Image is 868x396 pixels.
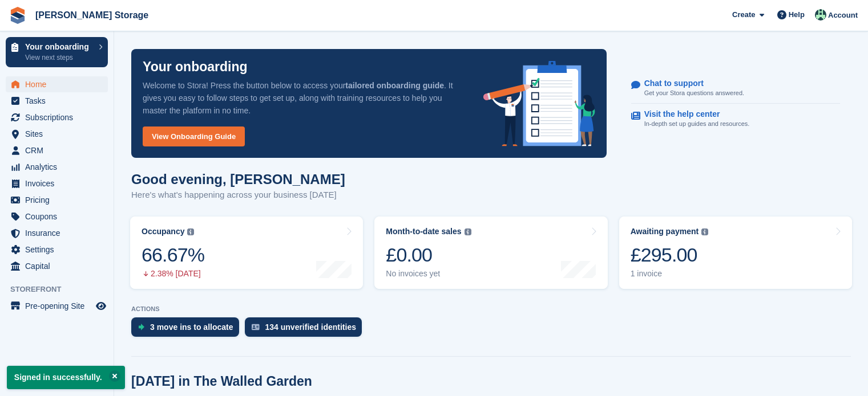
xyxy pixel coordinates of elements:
[245,317,368,342] a: 134 unverified identities
[25,159,94,175] span: Analytics
[6,37,108,67] a: Your onboarding View next steps
[142,269,204,279] div: 2.38% [DATE]
[130,217,363,289] a: Occupancy 66.67% 2.38% [DATE]
[6,76,108,92] a: menu
[6,298,108,314] a: menu
[6,175,108,191] a: menu
[6,93,108,109] a: menu
[138,324,144,330] img: move_ins_to_allocate_icon-fdf77a2bb77ea45bf5b3d319d69a93e2d87916cf1d5bf7949dd705db3b84f3ca.svg
[644,88,744,98] p: Get your Stora questions answered.
[25,76,94,92] span: Home
[644,109,741,119] p: Visit the help center
[252,324,260,330] img: verify_identity-adf6edd0f0f0b5bbfe63781bf79b02c33cf7c696d77639b501bdc392416b5a36.svg
[150,322,233,332] div: 3 move ins to allocate
[94,299,108,313] a: Preview store
[6,258,108,274] a: menu
[6,225,108,241] a: menu
[6,209,108,224] a: menu
[187,228,194,235] img: icon-info-grey-7440780725fd019a000dd9b08b2336e03edf1995a4989e88bcd33f0948082b44.svg
[143,79,465,117] p: Welcome to Stora! Press the button below to access your . It gives you easy to follow steps to ge...
[25,225,94,241] span: Insurance
[25,258,94,274] span: Capital
[6,242,108,258] a: menu
[619,217,852,289] a: Awaiting payment £295.00 1 invoice
[386,243,471,267] div: £0.00
[732,9,755,21] span: Create
[131,172,345,187] h1: Good evening, [PERSON_NAME]
[131,317,245,342] a: 3 move ins to allocate
[25,209,94,224] span: Coupons
[25,93,94,109] span: Tasks
[131,305,851,313] p: ACTIONS
[131,374,312,389] h2: [DATE] in The Walled Garden
[386,269,471,279] div: No invoices yet
[142,227,184,236] div: Occupancy
[631,227,699,236] div: Awaiting payment
[631,73,840,104] a: Chat to support Get your Stora questions answered.
[143,126,245,146] a: View Onboarding Guide
[6,109,108,125] a: menu
[644,119,750,129] p: In-depth set up guides and resources.
[6,126,108,142] a: menu
[9,7,26,24] img: stora-icon-8386f47178a22dfd0bd8f6a31ec36ba5ce8667c1dd55bd0f319d3a0aa187defe.svg
[131,189,345,202] p: Here's what's happening across your business [DATE]
[25,52,93,63] p: View next steps
[25,298,94,314] span: Pre-opening Site
[265,322,357,332] div: 134 unverified identities
[345,81,444,90] strong: tailored onboarding guide
[701,228,708,235] img: icon-info-grey-7440780725fd019a000dd9b08b2336e03edf1995a4989e88bcd33f0948082b44.svg
[25,109,94,125] span: Subscriptions
[465,228,471,235] img: icon-info-grey-7440780725fd019a000dd9b08b2336e03edf1995a4989e88bcd33f0948082b44.svg
[25,142,94,158] span: CRM
[386,227,461,236] div: Month-to-date sales
[25,242,94,258] span: Settings
[25,175,94,191] span: Invoices
[31,6,153,25] a: [PERSON_NAME] Storage
[25,43,93,51] p: Your onboarding
[6,142,108,158] a: menu
[142,243,204,267] div: 66.67%
[631,243,709,267] div: £295.00
[483,61,595,146] img: onboarding-info-6c161a55d2c0e0a8cae90662b2fe09162a5109e8cc188191df67fb4f79e88e88.svg
[143,60,248,74] p: Your onboarding
[631,104,840,134] a: Visit the help center In-depth set up guides and resources.
[10,284,114,295] span: Storefront
[6,159,108,175] a: menu
[828,10,858,21] span: Account
[815,9,826,21] img: Nicholas Pain
[789,9,805,21] span: Help
[6,192,108,208] a: menu
[631,269,709,279] div: 1 invoice
[374,217,607,289] a: Month-to-date sales £0.00 No invoices yet
[7,366,125,389] p: Signed in successfully.
[644,79,735,88] p: Chat to support
[25,192,94,208] span: Pricing
[25,126,94,142] span: Sites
